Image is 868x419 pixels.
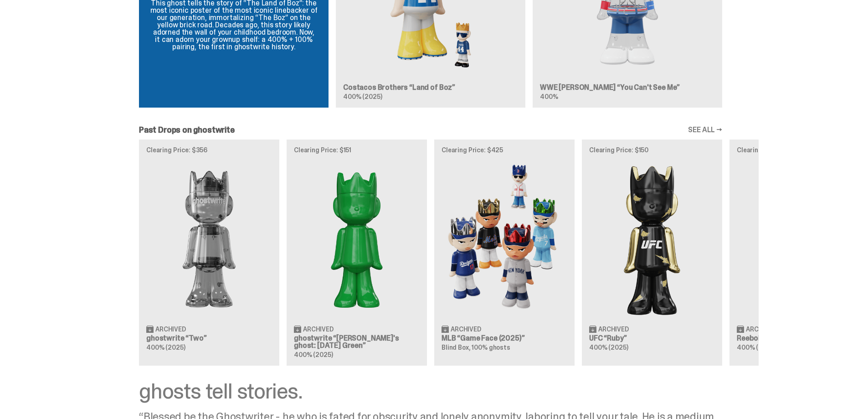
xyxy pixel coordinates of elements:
h3: Reebok “Court Victory” [737,335,863,342]
a: Clearing Price: $356 Two Archived [139,140,279,366]
img: Game Face (2025) [442,160,567,318]
h3: MLB “Game Face (2025)” [442,335,567,342]
div: ghosts tell stories. [139,380,722,402]
span: 400% [540,93,558,101]
span: Archived [598,326,629,332]
span: 400% (2025) [343,93,382,101]
h3: ghostwrite “[PERSON_NAME]'s ghost: [DATE] Green” [294,335,420,349]
a: SEE ALL → [688,126,722,134]
span: Blind Box, [442,343,471,352]
span: Archived [746,326,776,332]
span: Archived [155,326,186,332]
img: Ruby [589,160,715,318]
a: Clearing Price: $151 Schrödinger's ghost: Sunday Green Archived [287,140,427,366]
p: Clearing Price: $151 [294,147,420,153]
span: 400% (2025) [737,343,776,352]
p: Clearing Price: $150 [589,147,715,153]
p: Clearing Price: $356 [146,147,272,153]
p: Clearing Price: $100 [737,147,863,153]
span: Archived [451,326,481,332]
span: 400% (2025) [146,343,185,352]
h3: UFC “Ruby” [589,335,715,342]
img: Two [146,160,272,318]
h3: WWE [PERSON_NAME] “You Can't See Me” [540,84,715,91]
a: Clearing Price: $150 Ruby Archived [582,140,722,366]
span: 400% (2025) [294,351,333,359]
span: Archived [303,326,334,332]
h3: Costacos Brothers “Land of Boz” [343,84,518,91]
p: Clearing Price: $425 [442,147,567,153]
span: 100% ghosts [472,343,510,352]
span: 400% (2025) [589,343,628,352]
img: Schrödinger's ghost: Sunday Green [294,160,420,318]
a: Clearing Price: $425 Game Face (2025) Archived [434,140,575,366]
img: Court Victory [737,160,863,318]
h2: Past Drops on ghostwrite [139,126,235,134]
h3: ghostwrite “Two” [146,335,272,342]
